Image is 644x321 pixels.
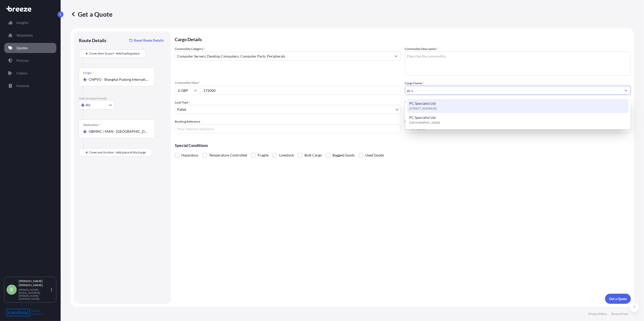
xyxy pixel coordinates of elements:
p: Reset Route Details [134,38,164,43]
button: Select transport [79,100,114,110]
div: Destination [83,123,101,127]
span: Livestock [279,151,294,159]
p: Get a Quote [609,296,627,301]
p: Invoices [16,83,29,88]
p: Cargo Details [175,31,631,46]
label: Commodity Description [405,46,439,51]
span: [STREET_ADDRESS] [409,106,437,111]
span: Air [86,102,91,108]
span: Bagged Goods [332,151,355,159]
p: Quotes [16,45,28,50]
span: Bulk Cargo [304,151,322,159]
p: Main transport mode [79,96,166,100]
p: Insights [16,20,29,25]
span: Hazardous [181,151,198,159]
p: Terms of Use [611,312,628,316]
span: Freight Cost [405,100,631,104]
label: Booking Reference [175,119,200,124]
input: Full name [405,86,622,95]
p: [PERSON_NAME][EMAIL_ADDRESS][PERSON_NAME][DOMAIN_NAME] [19,288,50,300]
span: Pallet [177,107,186,112]
p: Route Details [79,37,106,43]
span: Load Type [175,100,190,105]
div: Suggestions [407,99,629,127]
label: Flight Number [405,119,424,124]
span: Commodity Value [175,81,401,85]
input: Type amount [200,86,401,95]
span: Fragile [258,151,269,159]
span: R [10,287,13,292]
p: Claims [16,71,27,76]
button: Show suggestions [392,51,401,61]
p: Policies [16,58,29,63]
span: Cover port to door - Add place of discharge [89,150,146,155]
span: PC Specialist Ltd [409,115,436,120]
p: Special Conditions [175,143,631,147]
label: Commodity Category [175,46,205,51]
span: PC Specialist Ltd [409,101,436,106]
input: Enter name [405,124,631,133]
label: Cargo Owner [405,81,425,86]
input: Destination [89,129,148,134]
p: Shipments [16,33,33,38]
button: Show suggestions [622,86,631,95]
span: Used Goods [365,151,384,159]
img: organization-logo [6,309,43,317]
p: Privacy Policy [588,312,607,316]
input: Origin [89,77,148,82]
div: Origin [83,71,94,75]
p: Get a Quote [71,10,112,18]
p: [PERSON_NAME] [PERSON_NAME] [19,279,50,287]
span: [GEOGRAPHIC_DATA] [409,120,440,125]
input: Your internal reference [175,124,401,133]
input: Select a commodity type [175,51,392,61]
span: Cover door to port - Add loading place [89,51,139,56]
span: Temperature Controlled [209,151,247,159]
